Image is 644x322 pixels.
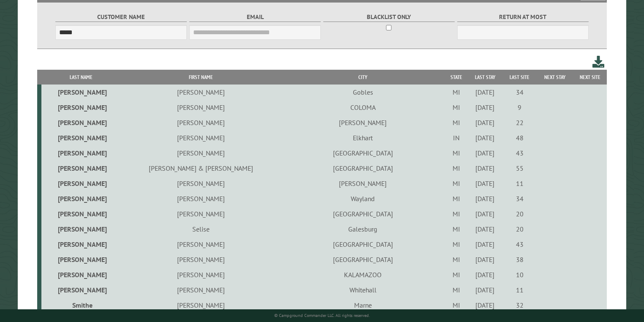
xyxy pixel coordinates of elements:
[41,267,121,282] td: [PERSON_NAME]
[502,191,537,206] td: 34
[469,270,501,279] div: [DATE]
[41,70,121,85] th: Last Name
[469,134,501,142] div: [DATE]
[469,88,501,96] div: [DATE]
[281,297,445,313] td: Marne
[502,100,537,115] td: 9
[445,176,467,191] td: MI
[502,206,537,221] td: 20
[445,161,467,176] td: MI
[502,297,537,313] td: 32
[41,237,121,252] td: [PERSON_NAME]
[41,100,121,115] td: [PERSON_NAME]
[281,161,445,176] td: [GEOGRAPHIC_DATA]
[121,145,281,161] td: [PERSON_NAME]
[469,240,501,248] div: [DATE]
[445,221,467,237] td: MI
[502,176,537,191] td: 11
[121,161,281,176] td: [PERSON_NAME] & [PERSON_NAME]
[537,70,573,85] th: Next Stay
[281,85,445,100] td: Gobles
[281,252,445,267] td: [GEOGRAPHIC_DATA]
[41,221,121,237] td: [PERSON_NAME]
[445,130,467,145] td: IN
[121,221,281,237] td: Selise
[445,267,467,282] td: MI
[41,282,121,297] td: [PERSON_NAME]
[469,286,501,294] div: [DATE]
[502,282,537,297] td: 11
[41,85,121,100] td: [PERSON_NAME]
[41,161,121,176] td: [PERSON_NAME]
[121,252,281,267] td: [PERSON_NAME]
[502,221,537,237] td: 20
[281,100,445,115] td: COLOMA
[41,130,121,145] td: [PERSON_NAME]
[41,115,121,130] td: [PERSON_NAME]
[281,191,445,206] td: Wayland
[445,100,467,115] td: MI
[41,191,121,206] td: [PERSON_NAME]
[121,70,281,85] th: First Name
[502,161,537,176] td: 55
[502,85,537,100] td: 34
[445,85,467,100] td: MI
[445,206,467,221] td: MI
[121,176,281,191] td: [PERSON_NAME]
[502,252,537,267] td: 38
[445,297,467,313] td: MI
[121,267,281,282] td: [PERSON_NAME]
[445,115,467,130] td: MI
[457,12,589,22] label: Return at most
[323,12,455,22] label: Blacklist only
[445,237,467,252] td: MI
[121,100,281,115] td: [PERSON_NAME]
[573,70,607,85] th: Next Site
[502,145,537,161] td: 43
[469,210,501,218] div: [DATE]
[121,237,281,252] td: [PERSON_NAME]
[281,237,445,252] td: [GEOGRAPHIC_DATA]
[502,115,537,130] td: 22
[41,145,121,161] td: [PERSON_NAME]
[121,115,281,130] td: [PERSON_NAME]
[469,225,501,233] div: [DATE]
[281,145,445,161] td: [GEOGRAPHIC_DATA]
[55,12,187,22] label: Customer Name
[121,297,281,313] td: [PERSON_NAME]
[281,176,445,191] td: [PERSON_NAME]
[469,301,501,309] div: [DATE]
[502,267,537,282] td: 10
[592,54,605,70] a: Download this customer list (.csv)
[121,282,281,297] td: [PERSON_NAME]
[121,85,281,100] td: [PERSON_NAME]
[281,115,445,130] td: [PERSON_NAME]
[469,179,501,188] div: [DATE]
[281,267,445,282] td: KALAMAZOO
[41,176,121,191] td: [PERSON_NAME]
[445,191,467,206] td: MI
[469,149,501,157] div: [DATE]
[281,282,445,297] td: Whitehall
[41,206,121,221] td: [PERSON_NAME]
[469,103,501,112] div: [DATE]
[469,255,501,264] div: [DATE]
[274,313,370,318] small: © Campground Commander LLC. All rights reserved.
[121,206,281,221] td: [PERSON_NAME]
[445,252,467,267] td: MI
[189,12,321,22] label: Email
[502,70,537,85] th: Last Site
[121,130,281,145] td: [PERSON_NAME]
[469,118,501,127] div: [DATE]
[469,194,501,203] div: [DATE]
[121,191,281,206] td: [PERSON_NAME]
[469,164,501,172] div: [DATE]
[445,145,467,161] td: MI
[445,70,467,85] th: State
[445,282,467,297] td: MI
[502,130,537,145] td: 48
[502,237,537,252] td: 43
[41,297,121,313] td: Smithe
[281,130,445,145] td: Elkhart
[41,252,121,267] td: [PERSON_NAME]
